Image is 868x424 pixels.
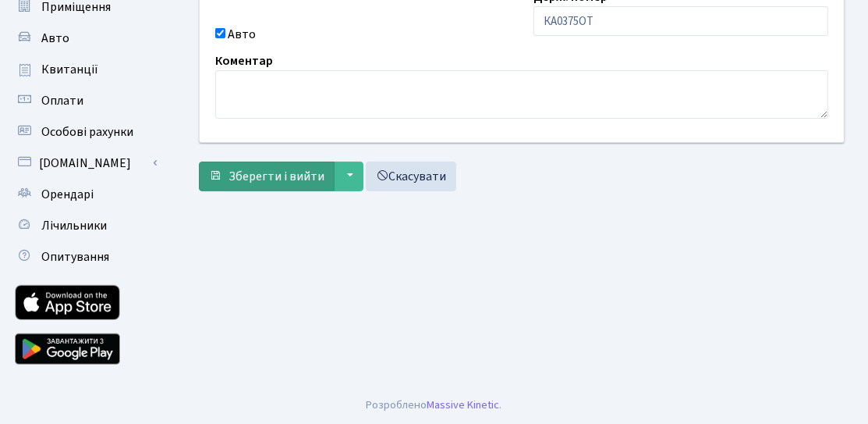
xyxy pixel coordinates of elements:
[199,162,335,191] button: Зберегти і вийти
[8,54,164,85] a: Квитанції
[8,116,164,148] a: Особові рахунки
[8,210,164,241] a: Лічильники
[8,85,164,116] a: Оплати
[41,217,107,234] span: Лічильники
[8,23,164,54] a: Авто
[8,241,164,273] a: Опитування
[41,186,94,203] span: Орендарі
[41,30,69,47] span: Авто
[366,162,456,191] a: Скасувати
[8,179,164,210] a: Орендарі
[229,168,324,185] span: Зберегти і вийти
[427,397,500,413] a: Massive Kinetic
[41,248,109,265] span: Опитування
[367,397,502,414] div: Розроблено .
[8,148,164,179] a: [DOMAIN_NAME]
[41,61,98,78] span: Квитанції
[533,6,828,36] input: AA0001AA
[228,25,256,44] label: Авто
[41,123,133,141] span: Особові рахунки
[215,52,273,70] label: Коментар
[41,92,83,109] span: Оплати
